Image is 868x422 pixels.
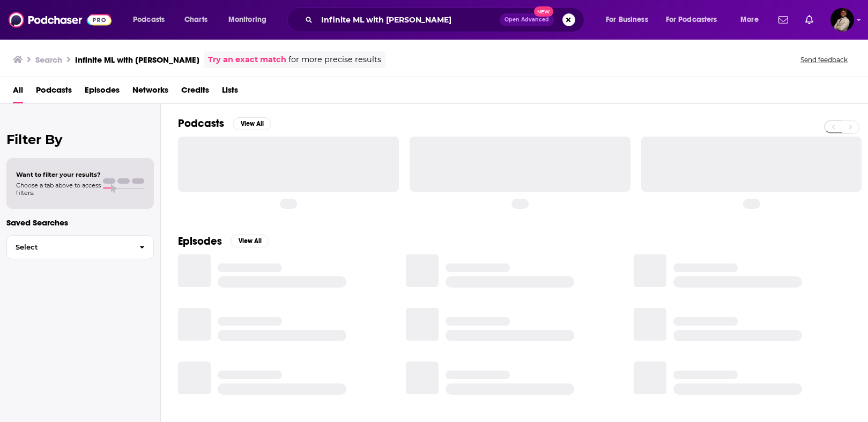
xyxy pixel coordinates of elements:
[75,55,199,65] h3: Infinite ML with [PERSON_NAME]
[85,81,120,103] a: Episodes
[6,132,154,147] h2: Filter By
[178,117,224,130] h2: Podcasts
[774,11,792,29] a: Show notifications dropdown
[178,235,269,248] a: EpisodesView All
[16,171,101,178] span: Want to filter your results?
[830,8,854,32] button: Show profile menu
[221,11,280,28] button: open menu
[9,10,112,30] img: Podchaser - Follow, Share and Rate Podcasts
[740,12,759,27] span: More
[228,12,266,27] span: Monitoring
[830,8,854,32] span: Logged in as Jeremiah_lineberger11
[801,11,818,29] a: Show notifications dropdown
[177,11,214,28] a: Charts
[659,11,733,28] button: open menu
[598,11,662,28] button: open menu
[181,81,209,103] a: Credits
[830,8,854,32] img: User Profile
[6,217,154,228] p: Saved Searches
[231,235,269,247] button: View All
[13,81,23,103] a: All
[317,11,500,28] input: Search podcasts, credits, & more...
[733,11,772,28] button: open menu
[184,12,207,27] span: Charts
[125,11,179,28] button: open menu
[500,13,554,26] button: Open AdvancedNew
[208,54,286,66] a: Try an exact match
[178,235,222,248] h2: Episodes
[606,12,648,27] span: For Business
[288,54,381,66] span: for more precise results
[534,6,553,17] span: New
[35,55,62,65] h3: Search
[797,55,851,64] button: Send feedback
[36,81,72,103] a: Podcasts
[505,17,549,22] span: Open Advanced
[222,81,238,103] a: Lists
[233,117,271,130] button: View All
[298,7,595,32] div: Search podcasts, credits, & more...
[7,244,131,251] span: Select
[132,81,168,103] a: Networks
[133,12,165,27] span: Podcasts
[6,235,154,259] button: Select
[666,12,717,27] span: For Podcasters
[16,182,101,197] span: Choose a tab above to access filters.
[178,117,271,130] a: PodcastsView All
